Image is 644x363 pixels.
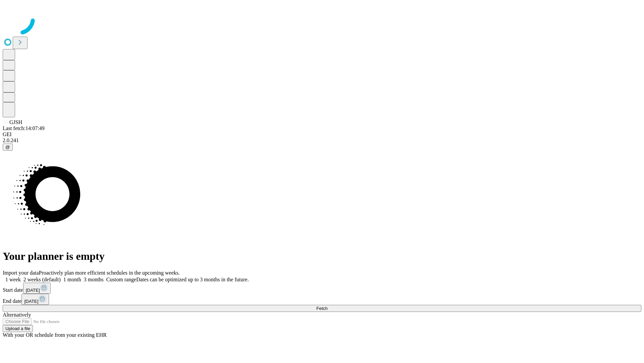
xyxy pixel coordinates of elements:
[84,277,104,282] span: 3 months
[3,312,31,318] span: Alternatively
[3,325,33,332] button: Upload a file
[3,283,641,294] div: Start date
[3,332,107,338] span: With your OR schedule from your existing EHR
[63,277,81,282] span: 1 month
[5,277,21,282] span: 1 week
[3,144,13,151] button: @
[3,294,641,305] div: End date
[24,299,38,304] span: [DATE]
[23,283,51,294] button: [DATE]
[3,137,641,144] div: 2.0.241
[21,294,49,305] button: [DATE]
[3,125,45,131] span: Last fetch: 14:07:49
[5,145,10,150] span: @
[316,306,327,311] span: Fetch
[39,270,180,276] span: Proactively plan more efficient schedules in the upcoming weeks.
[3,305,641,312] button: Fetch
[3,270,39,276] span: Import your data
[23,277,61,282] span: 2 weeks (default)
[3,131,641,137] div: GEI
[26,288,40,293] span: [DATE]
[106,277,136,282] span: Custom range
[136,277,249,282] span: Dates can be optimized up to 3 months in the future.
[3,250,641,263] h1: Your planner is empty
[9,119,22,125] span: GJSH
